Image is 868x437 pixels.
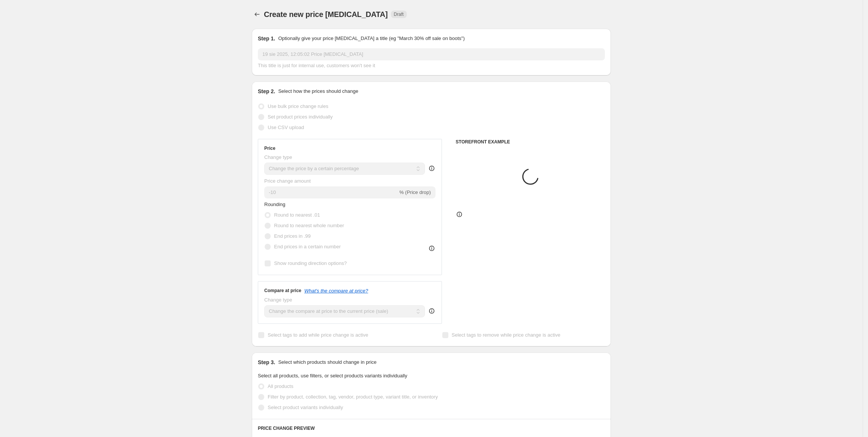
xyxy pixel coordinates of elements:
span: All products [268,383,293,389]
div: help [428,307,436,315]
span: % (Price drop) [399,189,431,195]
span: Price change amount [264,178,311,184]
span: Select all products, use filters, or select products variants individually [258,373,407,379]
input: -15 [264,186,398,198]
span: Round to nearest whole number [274,223,344,228]
span: Filter by product, collection, tag, vendor, product type, variant title, or inventory [268,394,438,400]
span: Use bulk price change rules [268,103,328,109]
h2: Step 3. [258,359,275,366]
h2: Step 1. [258,35,275,42]
span: Create new price [MEDICAL_DATA] [264,10,388,18]
input: 30% off holiday sale [258,48,605,60]
span: Change type [264,297,292,303]
span: Change type [264,154,292,160]
span: This title is just for internal use, customers won't see it [258,63,375,68]
span: Rounding [264,202,285,207]
span: Set product prices individually [268,114,333,120]
span: Round to nearest .01 [274,212,320,218]
span: Draft [394,11,404,17]
p: Select how the prices should change [278,88,358,95]
h3: Price [264,145,275,151]
span: Select tags to remove while price change is active [452,332,561,338]
div: help [428,165,436,172]
p: Select which products should change in price [278,359,377,366]
h6: STOREFRONT EXAMPLE [456,139,605,145]
span: Select tags to add while price change is active [268,332,368,338]
h3: Compare at price [264,288,301,294]
span: Use CSV upload [268,125,304,130]
p: Optionally give your price [MEDICAL_DATA] a title (eg "March 30% off sale on boots") [278,35,465,42]
button: Price change jobs [252,9,262,20]
span: Select product variants individually [268,405,343,410]
h2: Step 2. [258,88,275,95]
span: End prices in .99 [274,233,311,239]
button: What's the compare at price? [304,288,368,294]
span: Show rounding direction options? [274,260,347,266]
span: End prices in a certain number [274,244,341,249]
h6: PRICE CHANGE PREVIEW [258,425,605,431]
